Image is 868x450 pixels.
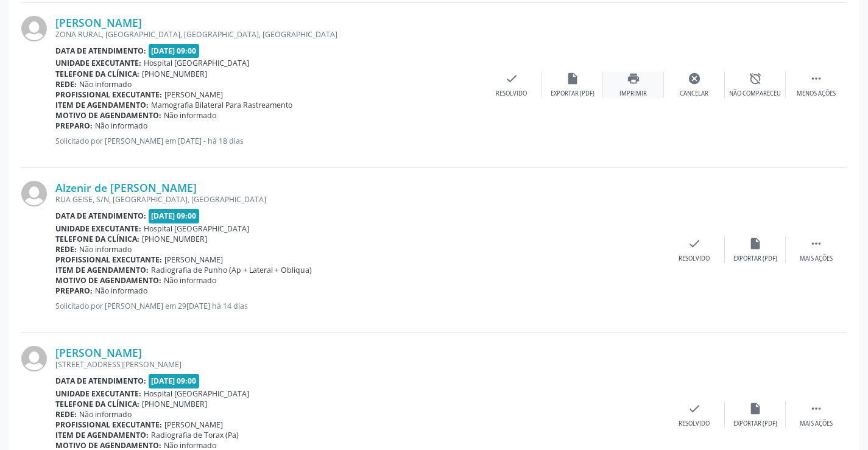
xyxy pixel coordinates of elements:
span: Mamografia Bilateral Para Rastreamento [151,100,292,110]
img: img [21,16,47,41]
b: Telefone da clínica: [55,399,139,409]
i: insert_drive_file [749,237,762,250]
div: ZONA RURAL, [GEOGRAPHIC_DATA], [GEOGRAPHIC_DATA], [GEOGRAPHIC_DATA] [55,29,481,40]
a: [PERSON_NAME] [55,16,142,29]
span: [DATE] 09:00 [149,44,200,58]
b: Item de agendamento: [55,100,149,110]
b: Telefone da clínica: [55,69,139,79]
span: Hospital [GEOGRAPHIC_DATA] [144,58,249,68]
div: Menos ações [797,90,836,98]
i: print [627,72,640,85]
span: [PHONE_NUMBER] [142,234,207,244]
span: Não informado [95,121,147,131]
span: Não informado [79,409,132,420]
b: Unidade executante: [55,388,141,399]
b: Preparo: [55,286,93,296]
p: Solicitado por [PERSON_NAME] em [DATE] - há 18 dias [55,136,481,146]
div: Cancelar [680,90,708,98]
span: [PERSON_NAME] [164,420,223,430]
div: [STREET_ADDRESS][PERSON_NAME] [55,359,664,370]
span: [DATE] 09:00 [149,374,200,388]
b: Unidade executante: [55,58,141,68]
span: Não informado [79,79,132,90]
b: Data de atendimento: [55,376,146,386]
b: Profissional executante: [55,420,162,430]
div: Resolvido [679,255,710,263]
i: alarm_off [749,72,762,85]
a: [PERSON_NAME] [55,346,142,359]
b: Telefone da clínica: [55,234,139,244]
span: Hospital [GEOGRAPHIC_DATA] [144,223,249,234]
p: Solicitado por [PERSON_NAME] em 29[DATE] há 14 dias [55,301,664,311]
b: Rede: [55,409,77,420]
span: [PHONE_NUMBER] [142,399,207,409]
i: insert_drive_file [566,72,579,85]
i:  [810,402,823,415]
i: check [688,402,701,415]
span: Radiografia de Punho (Ap + Lateral + Obliqua) [151,265,312,275]
div: Exportar (PDF) [733,255,777,263]
div: RUA GEISE, S/N, [GEOGRAPHIC_DATA], [GEOGRAPHIC_DATA] [55,194,664,205]
span: [PERSON_NAME] [164,255,223,265]
img: img [21,181,47,206]
img: img [21,346,47,371]
i:  [810,72,823,85]
b: Motivo de agendamento: [55,275,161,286]
span: Radiografia de Torax (Pa) [151,430,239,440]
b: Item de agendamento: [55,430,149,440]
div: Mais ações [800,255,833,263]
div: Imprimir [619,90,647,98]
span: [DATE] 09:00 [149,209,200,223]
span: Hospital [GEOGRAPHIC_DATA] [144,388,249,399]
b: Preparo: [55,121,93,131]
b: Data de atendimento: [55,46,146,56]
b: Unidade executante: [55,223,141,234]
span: [PHONE_NUMBER] [142,69,207,79]
b: Profissional executante: [55,255,162,265]
span: [PERSON_NAME] [164,90,223,100]
div: Resolvido [496,90,527,98]
span: Não informado [164,275,216,286]
i:  [810,237,823,250]
b: Rede: [55,79,77,90]
span: Não informado [95,286,147,296]
i: insert_drive_file [749,402,762,415]
i: check [688,237,701,250]
div: Resolvido [679,420,710,428]
div: Não compareceu [729,90,781,98]
b: Motivo de agendamento: [55,110,161,121]
a: Alzenir de [PERSON_NAME] [55,181,197,194]
div: Exportar (PDF) [551,90,595,98]
i: check [505,72,518,85]
span: Não informado [164,110,216,121]
b: Profissional executante: [55,90,162,100]
i: cancel [688,72,701,85]
div: Exportar (PDF) [733,420,777,428]
b: Rede: [55,244,77,255]
div: Mais ações [800,420,833,428]
b: Item de agendamento: [55,265,149,275]
b: Data de atendimento: [55,211,146,221]
span: Não informado [79,244,132,255]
